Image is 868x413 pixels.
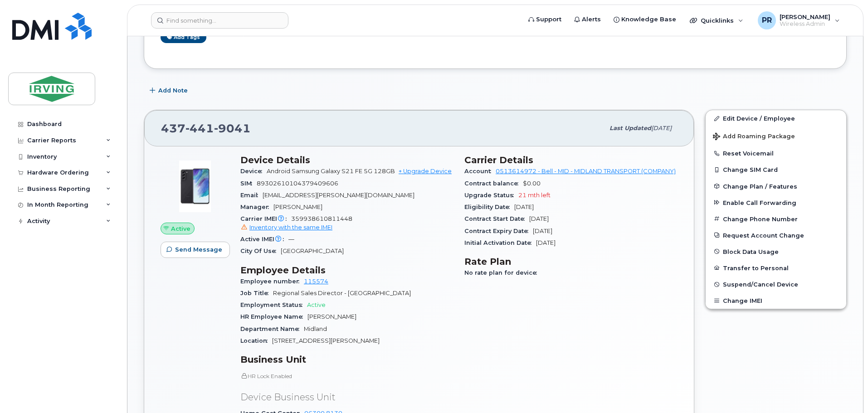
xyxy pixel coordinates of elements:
a: Knowledge Base [607,10,683,29]
button: Change Plan / Features [706,178,846,194]
span: Active [171,224,190,233]
span: Carrier IMEI [240,215,291,222]
span: Alerts [582,15,601,24]
h3: Business Unit [240,354,454,365]
span: PR [762,15,772,26]
button: Reset Voicemail [706,145,846,161]
span: Location [240,337,272,344]
input: Find something... [151,12,288,29]
h3: Carrier Details [464,155,678,165]
h3: Employee Details [240,265,454,276]
a: Alerts [568,10,607,29]
span: Account [464,168,496,175]
span: 437 [161,121,251,135]
span: — [288,236,294,243]
span: Device [240,168,267,175]
span: Active IMEI [240,236,288,243]
h3: Rate Plan [464,256,678,267]
span: Add Note [158,86,188,95]
button: Block Data Usage [706,243,846,260]
span: Initial Activation Date [464,239,536,246]
span: [PERSON_NAME] [273,204,322,210]
span: SIM [240,180,257,187]
span: Department Name [240,326,304,332]
span: [EMAIL_ADDRESS][PERSON_NAME][DOMAIN_NAME] [263,192,414,199]
span: Email [240,192,263,199]
span: Support [536,15,561,24]
span: City Of Use [240,248,281,254]
span: 89302610104379409606 [257,180,338,187]
span: Employee number [240,278,304,285]
p: HR Lock Enabled [240,372,454,380]
span: Suspend/Cancel Device [723,281,798,288]
button: Add Note [144,83,195,99]
p: Device Business Unit [240,391,454,404]
span: Eligibility Date [464,204,514,210]
a: 0513614972 - Bell - MID - MIDLAND TRANSPORT (COMPANY) [496,168,676,175]
span: Wireless Admin [780,20,830,28]
span: Knowledge Base [621,15,676,24]
span: Send Message [175,245,222,254]
span: [DATE] [533,228,552,234]
a: Edit Device / Employee [706,110,846,126]
button: Change IMEI [706,292,846,309]
span: [PERSON_NAME] [780,13,830,20]
span: 359938610811448 [240,215,454,232]
a: Add tags [161,32,206,43]
span: Quicklinks [701,17,734,24]
a: 115574 [304,278,328,285]
span: 9041 [214,121,251,135]
span: 21 mth left [518,192,551,199]
span: Contract Expiry Date [464,228,533,234]
span: Add Roaming Package [713,133,795,141]
button: Enable Call Forwarding [706,194,846,211]
span: [DATE] [651,125,672,131]
button: Send Message [161,242,230,258]
span: Android Samsung Galaxy S21 FE 5G 128GB [267,168,395,175]
a: + Upgrade Device [399,168,452,175]
span: Midland [304,326,327,332]
span: [STREET_ADDRESS][PERSON_NAME] [272,337,380,344]
span: [GEOGRAPHIC_DATA] [281,248,344,254]
span: HR Employee Name [240,313,307,320]
span: Contract Start Date [464,215,529,222]
span: Change Plan / Features [723,183,797,189]
span: Job Title [240,290,273,296]
button: Request Account Change [706,227,846,243]
span: [DATE] [536,239,556,246]
button: Change Phone Number [706,211,846,227]
span: Upgrade Status [464,192,518,199]
span: 441 [185,121,214,135]
span: [PERSON_NAME] [307,313,356,320]
span: Employment Status [240,301,307,308]
span: Manager [240,204,273,210]
span: Inventory with the same IMEI [249,224,332,231]
button: Transfer to Personal [706,260,846,276]
span: [DATE] [514,204,534,210]
span: Regional Sales Director - [GEOGRAPHIC_DATA] [273,290,411,296]
span: No rate plan for device [464,269,541,276]
button: Change SIM Card [706,161,846,178]
span: Last updated [610,125,651,131]
img: image20231002-3703462-abbrul.jpeg [168,159,222,214]
span: Contract balance [464,180,523,187]
h3: Device Details [240,155,454,165]
span: [DATE] [529,215,549,222]
button: Add Roaming Package [706,126,846,145]
div: Poirier, Robert [751,11,846,29]
button: Suspend/Cancel Device [706,276,846,292]
a: Support [522,10,568,29]
span: Enable Call Forwarding [723,199,796,206]
span: Active [307,301,326,308]
span: $0.00 [523,180,541,187]
a: Inventory with the same IMEI [240,224,332,231]
div: Quicklinks [683,11,750,29]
